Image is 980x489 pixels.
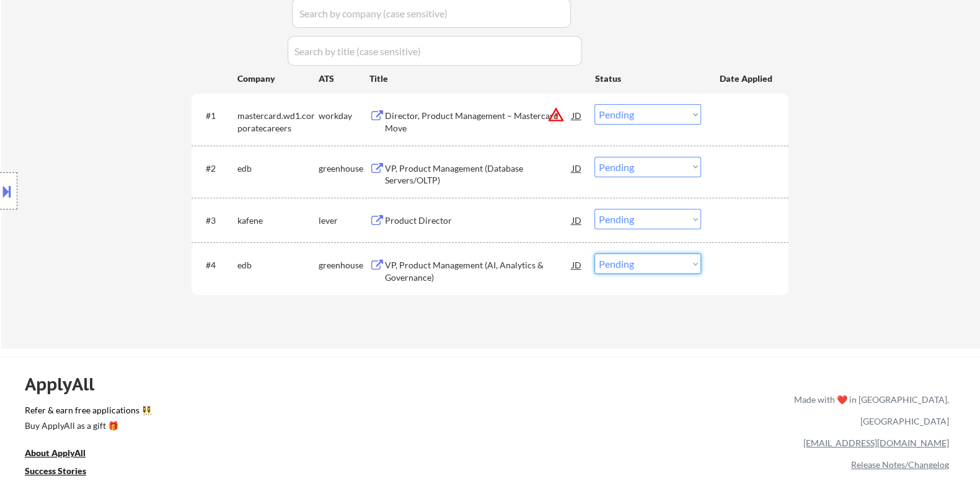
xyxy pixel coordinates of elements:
[570,104,583,126] div: JD
[570,209,583,231] div: JD
[384,214,572,227] div: Product Director
[237,73,318,85] div: Company
[25,465,86,476] u: Success Stories
[25,421,149,430] div: Buy ApplyAll as a gift 🎁
[384,162,572,187] div: VP, Product Management (Database Servers/OLTP)
[237,162,318,175] div: edb
[384,259,572,283] div: VP, Product Management (AI, Analytics & Governance)
[318,214,369,227] div: lever
[789,389,949,432] div: Made with ❤️ in [GEOGRAPHIC_DATA], [GEOGRAPHIC_DATA]
[318,259,369,271] div: greenhouse
[25,446,103,462] a: About ApplyAll
[25,406,535,419] a: Refer & earn free applications 👯‍♀️
[803,438,949,448] a: [EMAIL_ADDRESS][DOMAIN_NAME]
[25,419,149,434] a: Buy ApplyAll as a gift 🎁
[25,447,86,458] u: About ApplyAll
[25,374,108,395] div: ApplyAll
[570,253,583,276] div: JD
[384,110,572,134] div: Director, Product Management – Mastercard Move
[594,67,701,89] div: Status
[288,36,582,66] input: Search by title (case sensitive)
[237,110,318,134] div: mastercard.wd1.corporatecareers
[570,157,583,179] div: JD
[25,464,103,480] a: Success Stories
[851,459,949,470] a: Release Notes/Changelog
[318,162,369,175] div: greenhouse
[719,73,774,85] div: Date Applied
[369,73,583,85] div: Title
[237,214,318,227] div: kafene
[318,73,369,85] div: ATS
[547,106,564,123] button: warning_amber
[318,110,369,122] div: workday
[237,259,318,271] div: edb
